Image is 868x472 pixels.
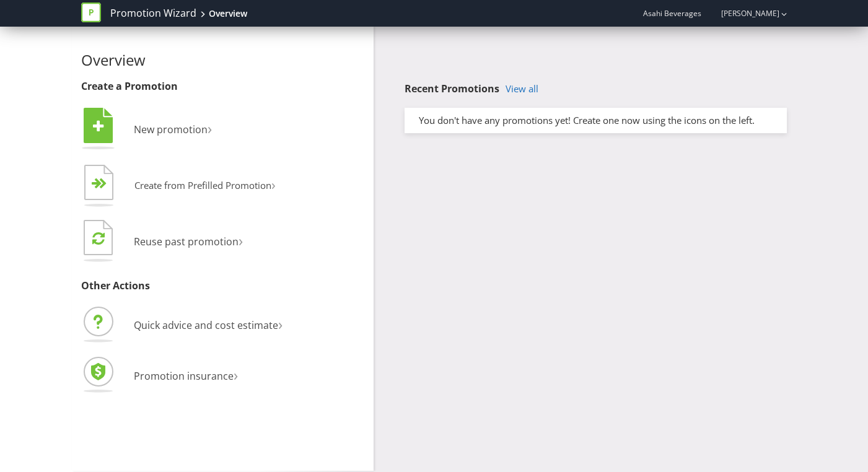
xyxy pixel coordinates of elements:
[506,84,538,94] a: View all
[643,8,701,19] span: Asahi Beverages
[81,81,365,92] h3: Create a Promotion
[410,114,782,127] div: You don't have any promotions yet! Create one now using the icons on the left.
[709,8,779,19] a: [PERSON_NAME]
[134,318,278,332] span: Quick advice and cost estimate
[81,318,283,332] a: Quick advice and cost estimate›
[92,231,105,245] tspan: 
[81,281,365,292] h3: Other Actions
[208,118,212,138] span: ›
[81,369,238,383] a: Promotion insurance›
[110,6,196,20] a: Promotion Wizard
[134,369,234,383] span: Promotion insurance
[99,178,107,190] tspan: 
[134,235,239,248] span: Reuse past promotion
[81,162,276,211] button: Create from Prefilled Promotion›
[405,82,499,95] span: Recent Promotions
[134,179,271,191] span: Create from Prefilled Promotion
[278,313,283,334] span: ›
[209,7,247,20] div: Overview
[239,230,243,250] span: ›
[234,364,238,385] span: ›
[271,175,276,194] span: ›
[93,120,104,133] tspan: 
[81,52,365,68] h2: Overview
[134,123,208,136] span: New promotion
